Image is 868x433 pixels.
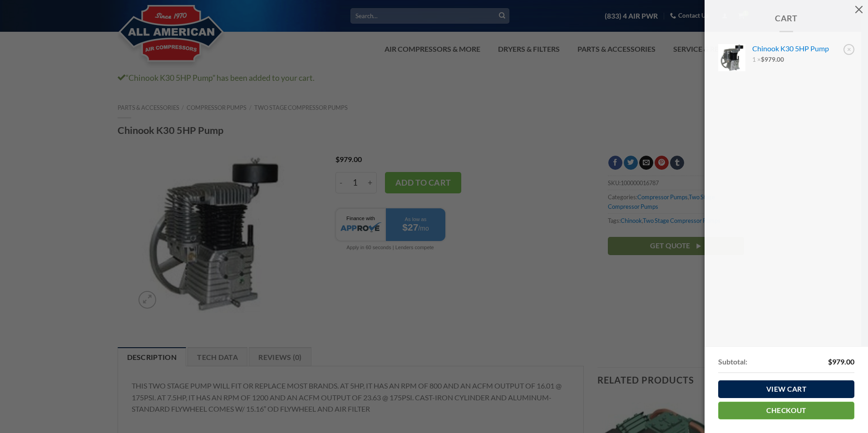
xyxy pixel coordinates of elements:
[718,356,747,368] strong: Subtotal:
[718,14,854,24] span: Cart
[828,357,832,366] span: $
[843,44,854,55] a: Remove Chinook K30 5HP Pump from cart
[828,357,854,366] bdi: 979.00
[752,55,784,64] span: 1 ×
[718,380,854,398] a: View cart
[752,44,841,54] a: Chinook K30 5HP Pump
[761,56,764,63] span: $
[718,402,854,419] a: Checkout
[761,56,784,63] bdi: 979.00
